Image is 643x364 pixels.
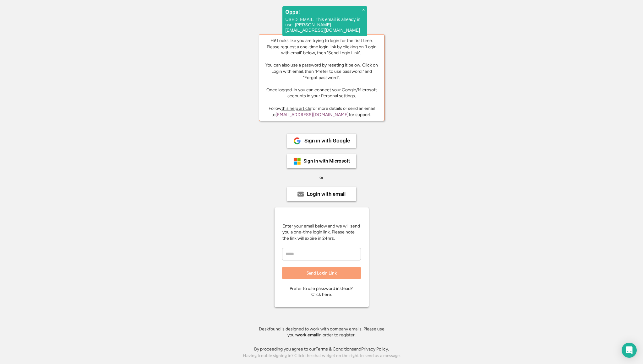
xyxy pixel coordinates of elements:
[282,267,361,279] button: Send Login Link
[293,158,301,165] img: ms-symbollockup_mssymbol_19.png
[293,137,301,145] img: 1024px-Google__G__Logo.svg.png
[296,332,318,338] strong: work email
[303,159,350,163] div: Sign in with Microsoft
[307,191,346,197] div: Login with email
[264,105,379,118] div: Follow for more details or send an email to for support.
[264,38,379,99] div: Hi! Looks like you are trying to login for the first time. Please request a one-time login link b...
[251,326,392,338] div: Deskfound is designed to work with company emails. Please use your in order to register.
[304,138,350,143] div: Sign in with Google
[282,223,361,242] div: Enter your email below and we will send you a one-time login link. Please note the link will expi...
[286,9,364,15] h2: Opps!
[622,343,637,358] div: Open Intercom Messenger
[361,346,389,352] a: Privacy Policy.
[281,106,311,111] a: this help article
[275,112,349,117] a: [EMAIL_ADDRESS][DOMAIN_NAME]
[286,17,364,33] p: USED_EMAIL. This email is already in use: [PERSON_NAME][EMAIL_ADDRESS][DOMAIN_NAME]
[362,7,365,13] span: ×
[290,286,354,298] div: Prefer to use password instead? Click here.
[319,174,324,181] div: or
[316,346,354,352] a: Terms & Conditions
[254,346,389,352] div: By proceeding you agree to our and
